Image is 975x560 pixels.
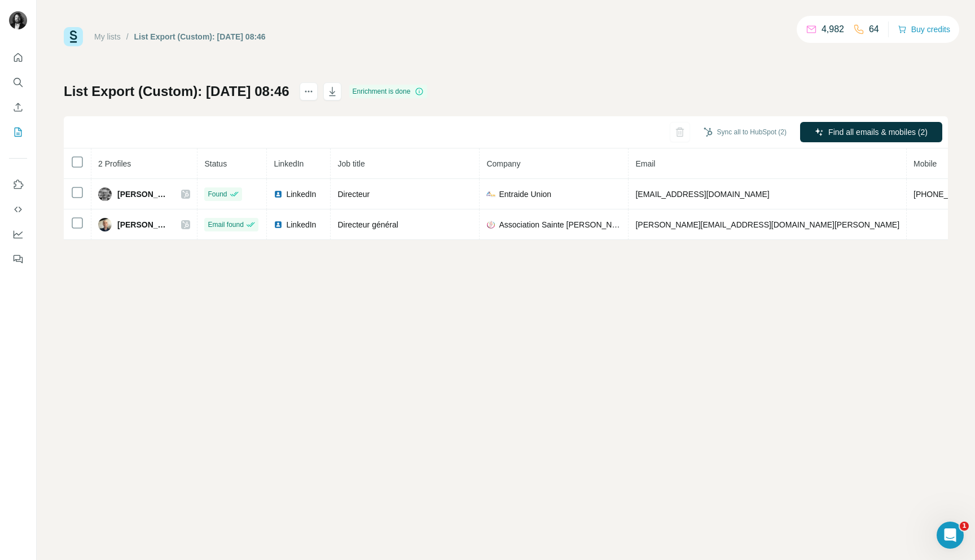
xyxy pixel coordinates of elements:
[9,72,27,93] button: Search
[126,31,129,42] li: /
[635,220,899,229] span: [PERSON_NAME][EMAIL_ADDRESS][DOMAIN_NAME][PERSON_NAME]
[286,189,316,200] span: LinkedIn
[286,219,316,230] span: LinkedIn
[828,126,928,138] span: Find all emails & mobiles (2)
[98,159,131,168] span: 2 Profiles
[937,522,964,549] iframe: Intercom live chat
[204,159,227,168] span: Status
[9,174,27,195] button: Use Surfe on LinkedIn
[9,11,27,29] img: Avatar
[9,224,27,244] button: Dashboard
[960,522,969,531] span: 1
[117,219,170,230] span: [PERSON_NAME]
[800,122,942,142] button: Find all emails & mobiles (2)
[635,159,655,168] span: Email
[134,31,266,42] div: List Export (Custom): [DATE] 08:46
[9,249,27,269] button: Feedback
[696,124,794,141] button: Sync all to HubSpot (2)
[9,199,27,220] button: Use Surfe API
[349,85,428,98] div: Enrichment is done
[117,189,170,200] span: [PERSON_NAME]
[822,23,844,36] p: 4,982
[337,190,370,199] span: Directeur
[64,82,289,100] h1: List Export (Custom): [DATE] 08:46
[337,220,398,229] span: Directeur général
[274,190,283,199] img: LinkedIn logo
[486,190,495,199] img: company-logo
[98,218,112,231] img: Avatar
[499,219,621,230] span: Association Sainte [PERSON_NAME]
[486,220,495,229] img: company-logo
[208,189,227,199] span: Found
[274,220,283,229] img: LinkedIn logo
[208,220,243,230] span: Email found
[9,97,27,117] button: Enrich CSV
[486,159,520,168] span: Company
[898,21,950,37] button: Buy credits
[98,187,112,201] img: Avatar
[300,82,318,100] button: actions
[9,47,27,68] button: Quick start
[64,27,83,46] img: Surfe Logo
[869,23,879,36] p: 64
[94,32,121,41] a: My lists
[913,159,937,168] span: Mobile
[9,122,27,142] button: My lists
[274,159,304,168] span: LinkedIn
[337,159,364,168] span: Job title
[499,189,551,200] span: Entraide Union
[635,190,769,199] span: [EMAIL_ADDRESS][DOMAIN_NAME]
